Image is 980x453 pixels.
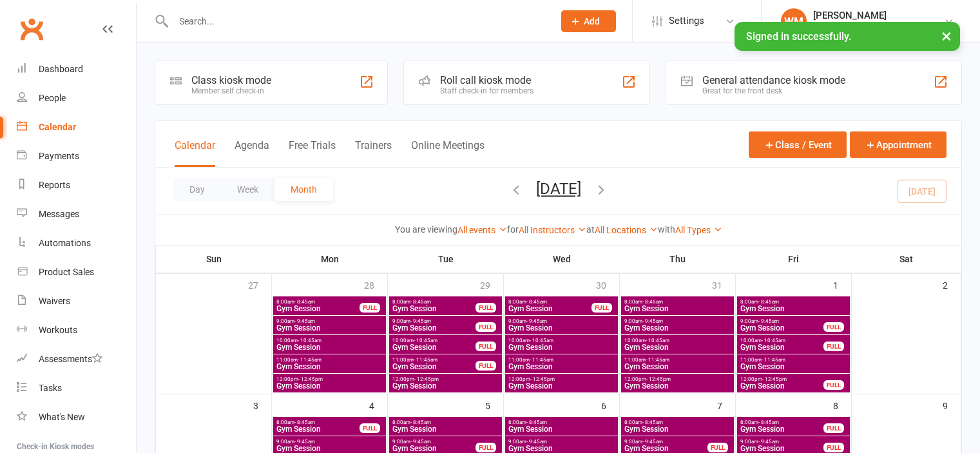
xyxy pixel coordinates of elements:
[39,383,62,393] div: Tasks
[823,423,844,433] div: FULL
[823,443,844,452] div: FULL
[624,357,731,363] span: 11:00am
[536,180,581,198] button: [DATE]
[276,445,383,452] span: Gym Session
[17,171,136,200] a: Reports
[392,305,476,313] span: Gym Session
[508,419,615,425] span: 8:00am
[762,338,785,343] span: - 10:45am
[584,16,600,26] span: Add
[17,84,136,113] a: People
[276,376,383,382] span: 12:00pm
[476,322,496,332] div: FULL
[740,425,824,433] span: Gym Session
[624,439,708,445] span: 9:00am
[392,363,476,371] span: Gym Session
[39,325,77,335] div: Workouts
[410,439,431,445] span: - 9:45am
[813,21,944,33] div: Uniting Seniors [PERSON_NAME]
[530,357,553,363] span: - 11:45am
[276,324,383,332] span: Gym Session
[526,439,547,445] span: - 9:45am
[508,445,615,452] span: Gym Session
[624,445,708,452] span: Gym Session
[410,318,431,324] span: - 9:45am
[39,209,79,219] div: Messages
[39,64,83,74] div: Dashboard
[298,376,323,382] span: - 12:45pm
[175,139,215,167] button: Calendar
[414,338,437,343] span: - 10:45am
[740,445,824,452] span: Gym Session
[169,12,544,30] input: Search...
[740,324,824,332] span: Gym Session
[823,342,844,351] div: FULL
[601,394,619,416] div: 6
[392,425,499,433] span: Gym Session
[392,318,476,324] span: 9:00am
[369,394,387,416] div: 4
[707,443,728,452] div: FULL
[392,419,499,425] span: 8:00am
[294,439,315,445] span: - 9:45am
[833,394,851,416] div: 8
[276,343,383,351] span: Gym Session
[702,74,845,86] div: General attendance kiosk mode
[740,305,847,313] span: Gym Session
[508,305,592,313] span: Gym Session
[740,363,847,371] span: Gym Session
[395,224,457,235] strong: You are viewing
[646,338,669,343] span: - 10:45am
[39,122,76,132] div: Calendar
[276,363,383,371] span: Gym Session
[624,343,731,351] span: Gym Session
[675,225,722,235] a: All Types
[476,361,496,371] div: FULL
[253,394,271,416] div: 3
[702,86,845,95] div: Great for the front desk
[392,382,499,390] span: Gym Session
[658,224,675,235] strong: with
[274,178,333,201] button: Month
[746,30,851,43] span: Signed in successfully.
[852,246,961,273] th: Sat
[624,299,731,305] span: 8:00am
[833,274,851,295] div: 1
[480,274,503,295] div: 29
[276,305,360,313] span: Gym Session
[624,363,731,371] span: Gym Session
[39,180,70,190] div: Reports
[476,303,496,313] div: FULL
[758,419,779,425] span: - 8:45am
[586,224,595,235] strong: at
[740,343,824,351] span: Gym Session
[17,113,136,142] a: Calendar
[669,6,704,35] span: Settings
[276,382,383,390] span: Gym Session
[191,86,271,95] div: Member self check-in
[508,425,615,433] span: Gym Session
[530,338,553,343] span: - 10:45am
[272,246,388,273] th: Mon
[411,139,485,167] button: Online Meetings
[624,338,731,343] span: 10:00am
[392,338,476,343] span: 10:00am
[39,354,102,364] div: Assessments
[620,246,736,273] th: Thu
[221,178,274,201] button: Week
[624,324,731,332] span: Gym Session
[17,316,136,345] a: Workouts
[39,267,94,277] div: Product Sales
[561,10,616,32] button: Add
[508,363,615,371] span: Gym Session
[414,376,439,382] span: - 12:45pm
[440,86,533,95] div: Staff check-in for members
[508,382,615,390] span: Gym Session
[624,425,731,433] span: Gym Session
[736,246,852,273] th: Fri
[39,93,66,103] div: People
[823,380,844,390] div: FULL
[943,394,961,416] div: 9
[508,357,615,363] span: 11:00am
[39,238,91,248] div: Automations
